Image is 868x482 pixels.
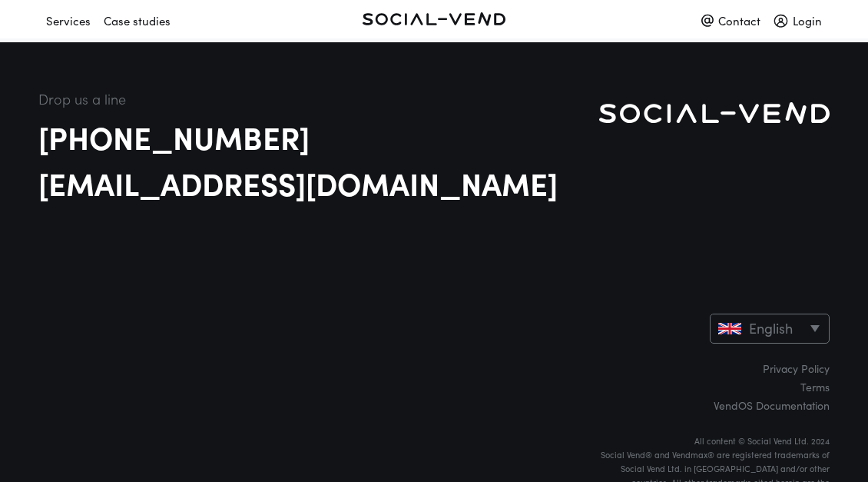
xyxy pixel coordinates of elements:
[599,381,830,392] a: Terms
[701,7,760,34] div: Contact
[774,7,822,34] div: Login
[38,168,599,198] a: [EMAIL_ADDRESS][DOMAIN_NAME]
[599,102,830,125] img: logo--white.svg
[104,7,184,23] a: Case studies
[104,7,171,34] div: Case studies
[46,7,91,34] div: Services
[599,363,830,374] a: Privacy Policy
[599,400,830,411] a: VendOS Documentation
[38,121,599,152] a: [PHONE_NUMBER]
[38,92,599,106] h1: Drop us a line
